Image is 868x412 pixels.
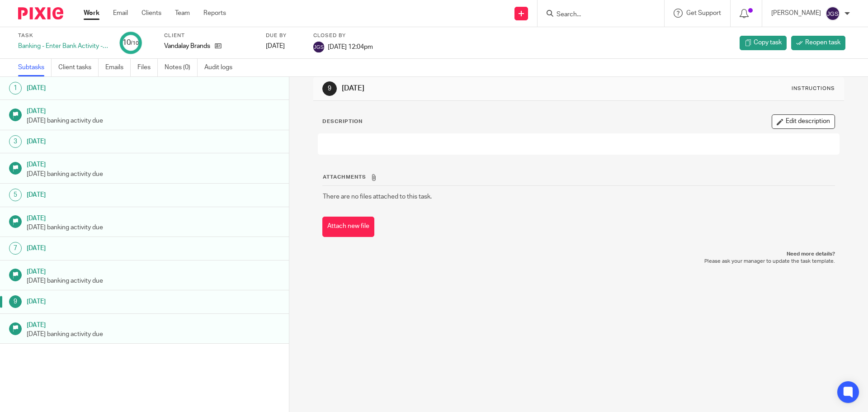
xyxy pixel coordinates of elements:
p: Need more details? [322,279,835,286]
button: Attach new file [323,231,375,251]
a: Audit logs [204,59,239,76]
h1: [DATE] [27,104,280,116]
h1: [DATE] [342,98,598,107]
span: [DATE] 12:04pm [328,43,373,50]
a: Client tasks [58,59,99,76]
h1: [DATE] [27,295,196,308]
p: [DATE] banking activity due [27,276,280,285]
div: Banking - Enter Bank Activity - week 39 [18,42,108,51]
a: Work [84,9,99,18]
div: Instructions [791,99,835,106]
div: 7 [9,242,22,255]
a: Team [175,9,190,18]
p: [DATE] banking activity due [27,223,280,232]
h1: [DATE] [27,318,280,330]
h1: [DATE] [27,158,280,169]
p: Vandalay Brands [164,42,210,51]
p: Description [323,132,363,139]
p: Task completed. [779,24,825,33]
a: Subtasks [18,59,52,76]
h1: [DATE] [27,81,196,95]
div: 5 [9,189,22,201]
label: Closed by [313,32,373,39]
a: Files [137,59,158,76]
p: Please ask your manager to update the task template. [322,286,835,293]
img: svg%3E [313,42,324,52]
h1: [DATE] [27,265,280,276]
a: Reports [203,9,226,18]
h1: [DATE] [27,188,196,202]
div: 9 [323,95,337,110]
div: 10 [123,38,139,48]
span: Attachments [323,189,367,194]
a: Notes (0) [165,59,198,76]
a: Clients [142,9,161,18]
label: Task [18,32,108,39]
a: Email [113,9,128,18]
img: svg%3E [826,6,840,21]
label: Due by [266,32,302,39]
img: Pixie [18,7,63,19]
div: 3 [9,135,22,148]
small: /10 [131,41,139,46]
p: [DATE] banking activity due [27,330,280,339]
a: Emails [105,59,131,76]
button: Edit description [771,128,835,143]
label: Client [164,32,255,39]
h1: [DATE] [27,212,280,223]
div: [DATE] [266,42,302,51]
div: 1 [9,82,22,95]
span: There are no files attached to this task. [323,208,432,214]
h1: [DATE] [27,135,196,148]
p: [DATE] banking activity due [27,170,280,179]
h1: [DATE] [27,242,196,255]
div: 9 [9,295,22,308]
p: [DATE] banking activity due [27,116,280,125]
